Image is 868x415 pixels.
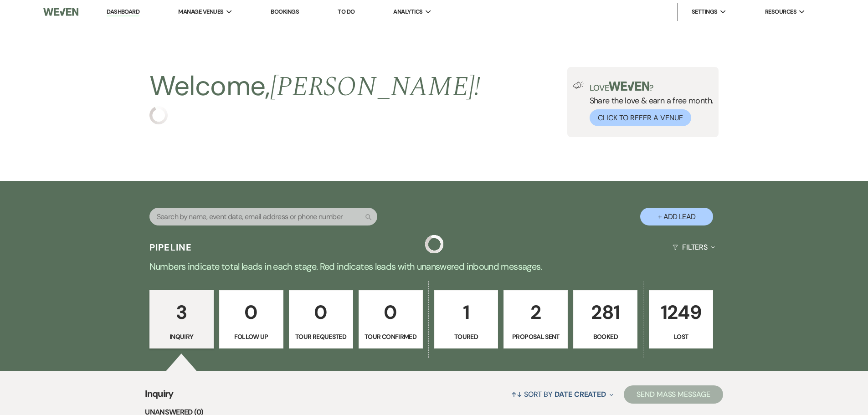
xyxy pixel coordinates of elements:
[440,332,493,342] p: Toured
[579,332,632,342] p: Booked
[425,235,443,253] img: loading spinner
[573,290,637,348] a: 281Booked
[289,290,353,348] a: 0Tour Requested
[509,297,562,328] p: 2
[573,82,584,89] img: loud-speaker-illustration.svg
[338,8,354,15] a: To Do
[365,332,417,342] p: Tour Confirmed
[508,382,617,406] button: Sort By Date Created
[655,332,707,342] p: Lost
[149,208,377,225] input: Search by name, event date, email address or phone number
[669,235,719,259] button: Filters
[295,332,347,342] p: Tour Requested
[365,297,417,328] p: 0
[43,2,78,21] img: Weven Logo
[149,106,168,124] img: loading spinner
[579,297,632,328] p: 281
[511,389,522,399] span: ↑↓
[655,297,707,328] p: 1249
[555,389,606,399] span: Date Created
[765,7,796,16] span: Resources
[295,297,347,328] p: 0
[503,290,568,348] a: 2Proposal Sent
[624,385,723,404] button: Send Mass Message
[649,290,713,348] a: 1249Lost
[584,82,714,126] div: Share the love & earn a free month.
[440,297,493,328] p: 1
[640,208,713,225] button: + Add Lead
[219,290,283,348] a: 0Follow Up
[155,297,208,328] p: 3
[270,66,481,108] span: [PERSON_NAME] !
[359,290,423,348] a: 0Tour Confirmed
[155,332,208,342] p: Inquiry
[393,7,422,16] span: Analytics
[145,387,174,406] span: Inquiry
[692,7,718,16] span: Settings
[149,290,214,348] a: 3Inquiry
[149,241,192,254] h3: Pipeline
[107,8,139,16] a: Dashboard
[149,67,481,106] h2: Welcome,
[225,297,277,328] p: 0
[590,109,691,126] button: Click to Refer a Venue
[434,290,498,348] a: 1Toured
[106,259,762,274] p: Numbers indicate total leads in each stage. Red indicates leads with unanswered inbound messages.
[178,7,223,16] span: Manage Venues
[271,8,299,15] a: Bookings
[590,82,714,92] p: Love ?
[225,332,277,342] p: Follow Up
[609,82,649,91] img: weven-logo-green.svg
[509,332,562,342] p: Proposal Sent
